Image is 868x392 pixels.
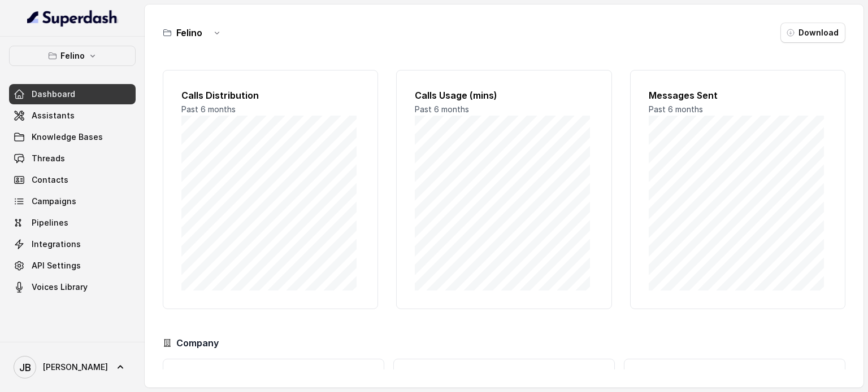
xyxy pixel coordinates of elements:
[32,239,81,250] span: Integrations
[32,196,76,207] span: Campaigns
[9,84,136,104] a: Dashboard
[9,127,136,147] a: Knowledge Bases
[60,49,85,63] p: Felino
[32,174,68,186] span: Contacts
[176,336,219,350] h3: Company
[633,368,836,382] h3: Workspaces
[32,89,75,100] span: Dashboard
[32,217,68,228] span: Pipelines
[649,104,703,114] span: Past 6 months
[649,89,827,102] h2: Messages Sent
[9,46,136,66] button: Felino
[32,110,75,121] span: Assistants
[172,368,375,382] h3: Calls
[780,23,845,43] button: Download
[32,260,81,271] span: API Settings
[9,277,136,297] a: Voices Library
[181,104,236,114] span: Past 6 months
[32,153,65,164] span: Threads
[9,351,136,383] a: [PERSON_NAME]
[176,26,202,39] h3: Felino
[27,9,118,27] img: light.svg
[415,89,593,102] h2: Calls Usage (mins)
[9,148,136,169] a: Threads
[9,105,136,126] a: Assistants
[9,256,136,276] a: API Settings
[43,362,108,373] span: [PERSON_NAME]
[403,368,605,382] h3: Messages
[32,281,88,293] span: Voices Library
[19,362,31,373] text: JB
[415,104,469,114] span: Past 6 months
[9,191,136,212] a: Campaigns
[9,170,136,190] a: Contacts
[9,234,136,254] a: Integrations
[181,89,359,102] h2: Calls Distribution
[32,131,103,143] span: Knowledge Bases
[9,213,136,233] a: Pipelines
